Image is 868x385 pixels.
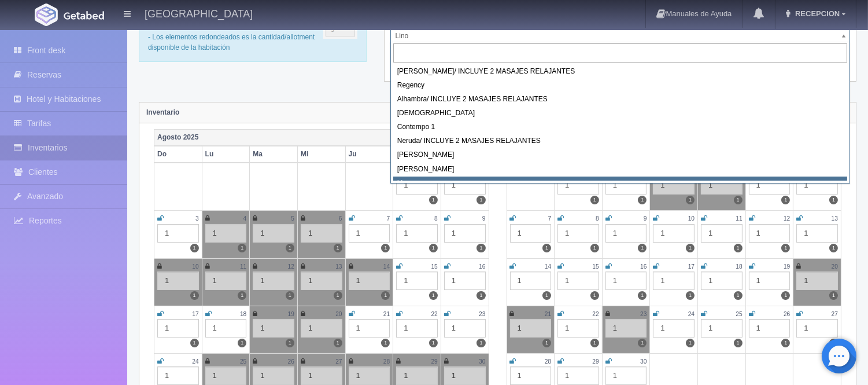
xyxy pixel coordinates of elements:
div: [DEMOGRAPHIC_DATA] [393,107,847,120]
div: [PERSON_NAME] [393,148,847,162]
div: Neruda/ INCLUYE 2 MASAJES RELAJANTES [393,134,847,148]
div: Alhambra/ INCLUYE 2 MASAJES RELAJANTES [393,93,847,107]
div: Lino [393,177,847,190]
div: Regency [393,79,847,93]
div: Contempo 1 [393,120,847,134]
div: [PERSON_NAME]/ INCLUYE 2 MASAJES RELAJANTES [393,65,847,79]
div: [PERSON_NAME] [393,163,847,177]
